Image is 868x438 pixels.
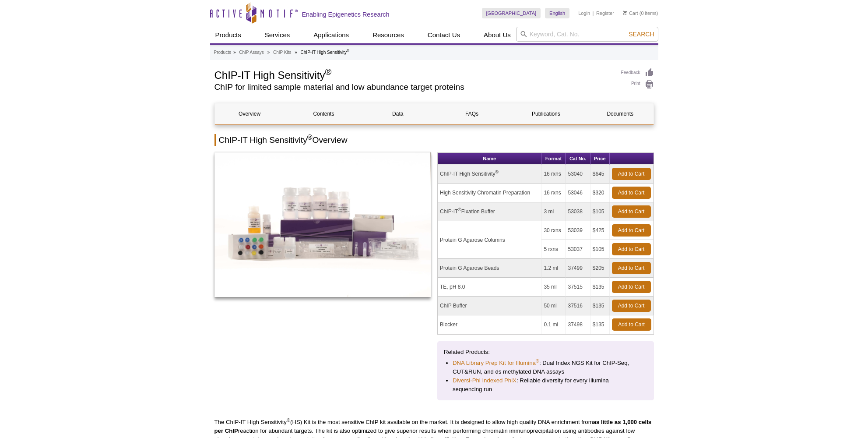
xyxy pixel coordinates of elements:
a: Login [578,10,590,16]
li: » [233,50,236,55]
td: $135 [590,315,610,334]
img: ChIP-IT High Sensitivity Kit [214,152,431,297]
li: | [593,8,594,18]
a: Publications [511,103,581,124]
a: Applications [308,27,354,43]
td: Blocker [438,315,541,334]
td: 16 rxns [541,184,566,202]
td: $205 [590,259,610,278]
sup: ® [325,67,331,77]
img: Your Cart [623,11,627,15]
td: TE, pH 8.0 [438,278,541,297]
a: Contact Us [422,27,465,43]
a: Add to Cart [612,205,651,218]
td: 53037 [566,240,590,259]
th: Cat No. [566,153,590,165]
a: [GEOGRAPHIC_DATA] [482,8,541,18]
td: 16 rxns [541,165,566,184]
td: 37498 [566,315,590,334]
a: Products [210,27,246,43]
sup: ® [287,417,290,423]
span: Search [629,31,654,38]
li: » [295,50,297,55]
li: : Dual Index NGS Kit for ChIP-Seq, CUT&RUN, and ds methylated DNA assays [453,359,639,376]
td: ChIP Buffer [438,297,541,315]
a: Resources [367,27,409,43]
a: About Us [478,27,516,43]
a: Add to Cart [612,300,651,312]
td: $320 [590,184,610,202]
li: ChIP-IT High Sensitivity [301,50,350,55]
td: $105 [590,240,610,259]
p: Related Products: [444,348,647,357]
td: 50 ml [541,297,566,315]
li: » [267,50,270,55]
td: 37515 [566,278,590,297]
td: Protein G Agarose Beads [438,259,541,278]
a: Feedback [621,68,654,78]
td: 30 rxns [541,221,566,240]
td: $425 [590,221,610,240]
a: FAQs [437,103,506,124]
a: Add to Cart [612,187,651,199]
td: 37516 [566,297,590,315]
td: 0.1 ml [541,315,566,334]
a: Contents [289,103,358,124]
li: : Reliable diversity for every Illumina sequencing run [453,376,639,394]
td: High Sensitivity Chromatin Preparation [438,184,541,202]
td: ChIP-IT High Sensitivity [438,165,541,184]
a: Overview [215,103,285,124]
td: 53046 [566,184,590,202]
a: Add to Cart [612,243,651,255]
sup: ® [458,207,461,212]
a: Add to Cart [612,318,651,331]
h2: ChIP-IT High Sensitivity Overview [214,134,654,146]
a: DNA Library Prep Kit for Illumina® [453,359,539,367]
td: $135 [590,278,610,297]
h2: ChIP for limited sample material and low abundance target proteins [214,83,612,91]
a: Products [214,49,231,57]
td: 3 ml [541,202,566,221]
td: $645 [590,165,610,184]
a: Add to Cart [612,224,651,237]
a: ChIP Kits [273,49,292,57]
td: 35 ml [541,278,566,297]
td: $105 [590,202,610,221]
sup: ® [347,49,349,53]
a: ChIP Assays [239,49,264,57]
h1: ChIP-IT High Sensitivity [214,68,612,81]
td: Protein G Agarose Columns [438,221,541,259]
a: Print [621,80,654,89]
li: (0 items) [623,8,658,18]
a: Add to Cart [612,262,651,274]
td: 37499 [566,259,590,278]
a: Add to Cart [612,281,651,293]
td: 53038 [566,202,590,221]
th: Name [438,153,541,165]
input: Keyword, Cat. No. [516,27,658,42]
sup: ® [536,358,539,364]
a: English [545,8,569,18]
h2: Enabling Epigenetics Research [302,11,390,18]
sup: ® [495,170,499,174]
a: Register [596,10,614,16]
sup: ® [307,134,313,141]
td: 1.2 ml [541,259,566,278]
td: $135 [590,297,610,315]
td: 53040 [566,165,590,184]
td: ChIP-IT Fixation Buffer [438,202,541,221]
th: Price [590,153,610,165]
a: Diversi-Phi Indexed PhiX [453,376,517,385]
th: Format [541,153,566,165]
td: 53039 [566,221,590,240]
button: Search [626,30,657,38]
a: Services [260,27,295,43]
a: Data [363,103,432,124]
a: Add to Cart [612,168,651,180]
a: Cart [623,10,638,16]
td: 5 rxns [541,240,566,259]
a: Documents [585,103,655,124]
